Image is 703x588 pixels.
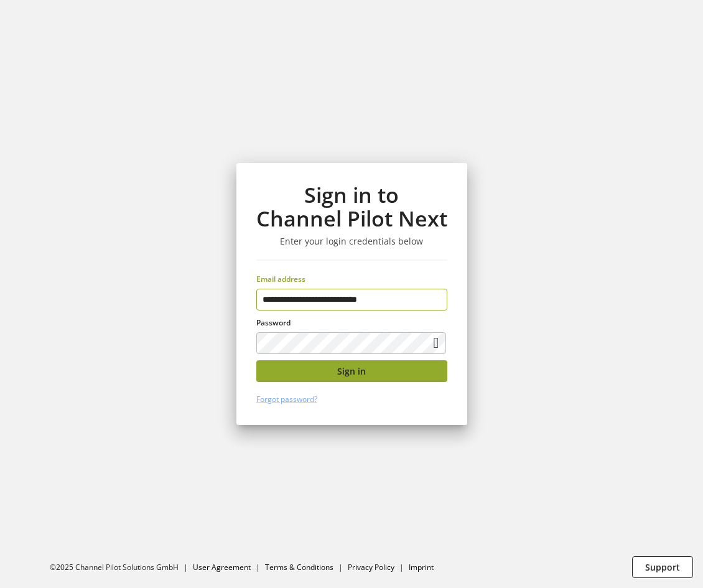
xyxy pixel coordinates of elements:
[409,562,434,572] a: Imprint
[256,183,447,231] h1: Sign in to Channel Pilot Next
[256,394,317,404] a: Forgot password?
[256,274,305,284] span: Email address
[50,562,193,573] li: ©2025 Channel Pilot Solutions GmbH
[256,317,291,328] span: Password
[348,562,394,572] a: Privacy Policy
[337,365,366,378] span: Sign in
[193,562,251,572] a: User Agreement
[256,360,447,382] button: Sign in
[265,562,333,572] a: Terms & Conditions
[426,292,440,307] keeper-lock: Open Keeper Popup
[256,236,447,247] h3: Enter your login credentials below
[632,556,693,578] button: Support
[645,561,680,574] span: Support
